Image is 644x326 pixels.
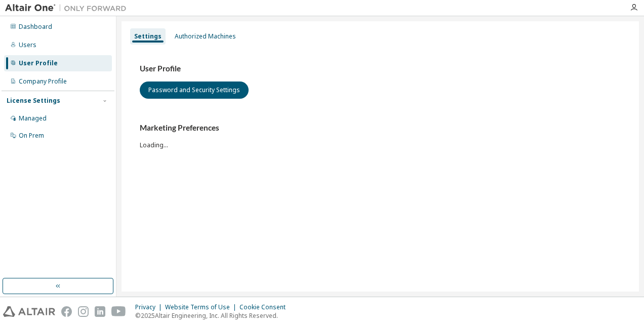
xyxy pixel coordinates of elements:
[7,97,60,105] div: License Settings
[140,123,621,149] div: Loading...
[5,3,132,13] img: Altair One
[19,114,47,123] div: Managed
[19,77,67,86] div: Company Profile
[111,306,126,317] img: youtube.svg
[19,59,58,67] div: User Profile
[140,64,621,74] h3: User Profile
[19,132,44,140] div: On Prem
[135,303,165,311] div: Privacy
[78,306,89,317] img: instagram.svg
[95,306,105,317] img: linkedin.svg
[140,123,621,133] h3: Marketing Preferences
[175,32,236,40] div: Authorized Machines
[140,81,249,99] button: Password and Security Settings
[61,306,72,317] img: facebook.svg
[165,303,239,311] div: Website Terms of Use
[134,32,162,40] div: Settings
[239,303,292,311] div: Cookie Consent
[3,306,55,317] img: altair_logo.svg
[135,311,292,320] p: © 2025 Altair Engineering, Inc. All Rights Reserved.
[19,41,36,49] div: Users
[19,23,52,31] div: Dashboard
